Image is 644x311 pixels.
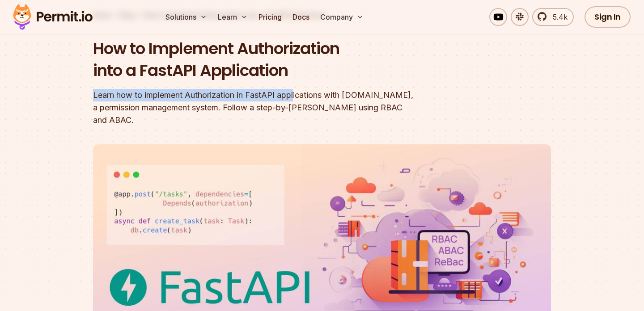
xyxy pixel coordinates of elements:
[162,8,211,26] button: Solutions
[532,8,574,26] a: 5.4k
[93,89,436,126] div: Learn how to implement Authorization in FastAPI applications with [DOMAIN_NAME], a permission man...
[585,6,631,28] a: Sign In
[255,8,285,26] a: Pricing
[93,38,436,82] h1: How to Implement Authorization into a FastAPI Application
[547,12,568,22] span: 5.4k
[9,2,97,32] img: Permit logo
[317,8,367,26] button: Company
[289,8,313,26] a: Docs
[214,8,251,26] button: Learn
